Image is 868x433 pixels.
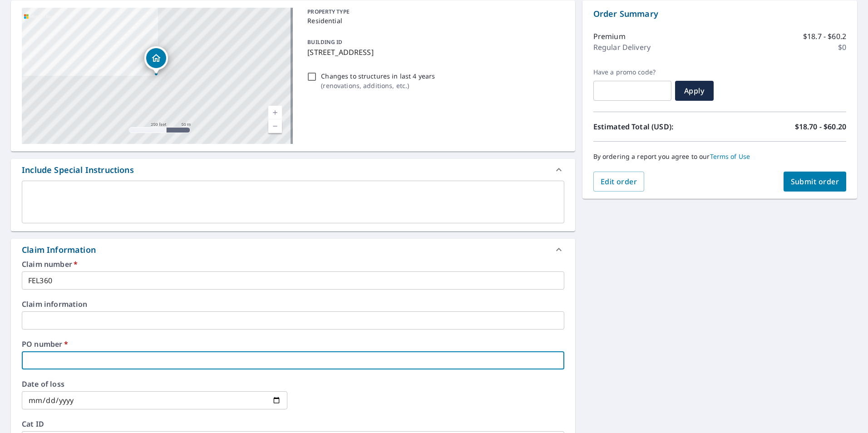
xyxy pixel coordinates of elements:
[11,159,575,181] div: Include Special Instructions
[307,47,560,58] p: [STREET_ADDRESS]
[593,121,720,132] p: Estimated Total (USD):
[11,239,575,261] div: Claim Information
[593,42,651,53] p: Regular Delivery
[710,152,750,161] a: Terms of Use
[593,31,626,42] p: Premium
[321,81,435,90] p: ( renovations, additions, etc. )
[803,31,846,42] p: $18.7 - $60.2
[144,46,168,74] div: Dropped pin, building 1, Residential property, 200 Edgewood Dr Pacifica, CA 94044
[675,81,714,101] button: Apply
[593,8,846,20] p: Order Summary
[838,42,846,53] p: $0
[791,177,839,187] span: Submit order
[307,16,560,25] p: Residential
[593,68,671,76] label: Have a promo code?
[601,177,637,187] span: Edit order
[22,244,96,256] div: Claim Information
[784,172,847,192] button: Submit order
[22,380,287,388] label: Date of loss
[268,106,282,119] a: Current Level 17, Zoom In
[682,86,706,96] span: Apply
[795,121,846,132] p: $18.70 - $60.20
[22,420,564,428] label: Cat ID
[268,119,282,133] a: Current Level 17, Zoom Out
[307,8,560,16] p: PROPERTY TYPE
[593,172,645,192] button: Edit order
[321,71,435,81] p: Changes to structures in last 4 years
[593,153,846,161] p: By ordering a report you agree to our
[22,164,134,176] div: Include Special Instructions
[22,340,564,348] label: PO number
[22,300,564,308] label: Claim information
[307,38,342,46] p: BUILDING ID
[22,261,564,268] label: Claim number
